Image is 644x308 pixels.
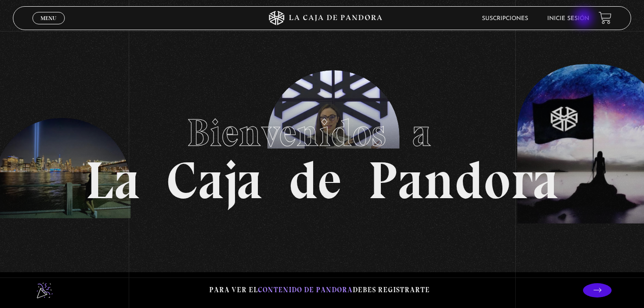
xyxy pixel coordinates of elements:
a: View your shopping cart [599,11,612,24]
span: Menu [41,15,56,21]
a: Suscripciones [482,16,528,21]
h1: La Caja de Pandora [85,102,559,207]
a: Inicie sesión [547,16,589,21]
span: contenido de Pandora [258,286,353,294]
span: Cerrar [37,23,60,30]
p: Para ver el debes registrarte [209,284,430,297]
span: Bienvenidos a [187,110,458,156]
